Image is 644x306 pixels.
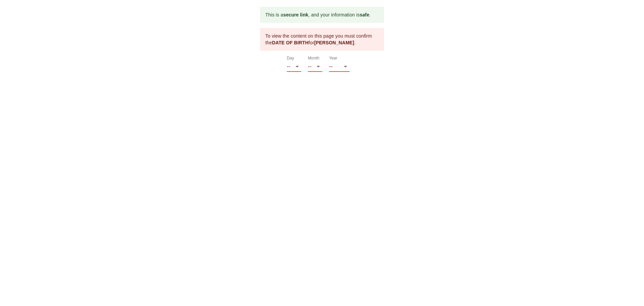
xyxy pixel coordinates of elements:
b: DATE OF BIRTH [272,40,309,45]
b: safe [360,12,369,17]
b: secure link [283,12,308,17]
div: This is a , and your information is . [265,9,371,21]
b: [PERSON_NAME] [314,40,354,45]
label: Day [287,56,294,60]
label: Year [329,56,337,60]
label: Month [308,56,319,60]
div: To view the content on this page you must confirm the for . [265,30,379,49]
